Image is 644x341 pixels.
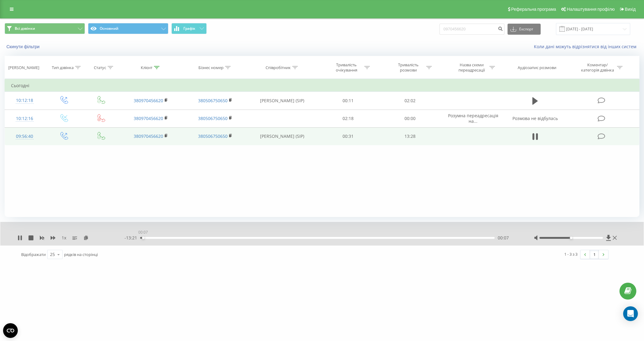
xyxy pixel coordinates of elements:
[183,26,195,31] span: Графік
[198,98,228,103] a: 380506750650
[590,250,599,259] a: 1
[134,133,163,139] a: 380970456620
[5,79,639,92] td: Сьогодні
[247,127,317,145] td: [PERSON_NAME] (SIP)
[88,23,168,34] button: Основний
[50,251,55,258] div: 25
[266,65,291,70] div: Співробітник
[330,62,363,73] div: Тривалість очікування
[379,110,441,127] td: 00:00
[317,110,379,127] td: 02:18
[439,24,504,35] input: Пошук за номером
[62,235,66,241] span: 1 x
[198,65,224,70] div: Бізнес номер
[142,237,144,239] div: Accessibility label
[141,65,152,70] div: Клієнт
[64,252,98,257] span: рядків на сторінці
[125,235,140,241] span: - 13:21
[8,65,39,70] div: [PERSON_NAME]
[171,23,207,34] button: Графік
[11,95,38,107] div: 10:12:18
[198,115,228,121] a: 380506750650
[21,252,46,257] span: Відображати
[5,44,43,49] button: Скинути фільтри
[564,251,577,257] div: 1 - 3 з 3
[198,133,228,139] a: 380506750650
[3,323,18,338] button: Open CMP widget
[5,23,85,34] button: Всі дзвінки
[518,65,556,70] div: Аудіозапис розмови
[94,65,106,70] div: Статус
[247,92,317,110] td: [PERSON_NAME] (SIP)
[580,62,615,73] div: Коментар/категорія дзвінка
[508,24,541,35] button: Експорт
[134,115,163,121] a: 380970456620
[448,113,498,124] span: Розумна переадресація на...
[534,44,639,49] a: Коли дані можуть відрізнятися вiд інших систем
[134,98,163,103] a: 380970456620
[512,115,558,121] span: Розмова не відбулась
[11,113,38,125] div: 10:12:16
[623,306,638,321] div: Open Intercom Messenger
[570,237,572,239] div: Accessibility label
[52,65,74,70] div: Тип дзвінка
[392,62,425,73] div: Тривалість розмови
[15,26,35,31] span: Всі дзвінки
[498,235,509,241] span: 00:07
[511,7,556,12] span: Реферальна програма
[11,130,38,142] div: 09:56:40
[455,62,488,73] div: Назва схеми переадресації
[317,92,379,110] td: 00:11
[379,92,441,110] td: 02:02
[137,228,149,237] div: 00:07
[317,127,379,145] td: 00:31
[379,127,441,145] td: 13:28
